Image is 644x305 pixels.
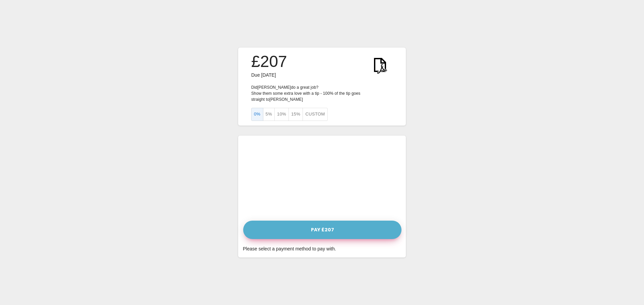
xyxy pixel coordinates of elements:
[303,108,327,121] button: Custom
[251,72,276,78] span: Due [DATE]
[251,52,287,71] h3: £207
[251,108,263,121] button: 0%
[274,108,289,121] button: 10%
[263,108,275,121] button: 5%
[241,139,402,216] iframe: Secure payment input frame
[288,108,303,121] button: 15%
[243,245,401,253] div: Please select a payment method to pay with.
[367,52,393,78] img: KWtEnYElUAjQEnRfPUW9W5ea6t5aBiGYRiGYRiGYRg1o9H4B2ScLFicwGxqAAAAAElFTkSuQmCC
[251,84,393,102] p: Did [PERSON_NAME] do a great job? Show them some extra love with a tip - 100% of the tip goes str...
[243,221,401,239] button: Pay £207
